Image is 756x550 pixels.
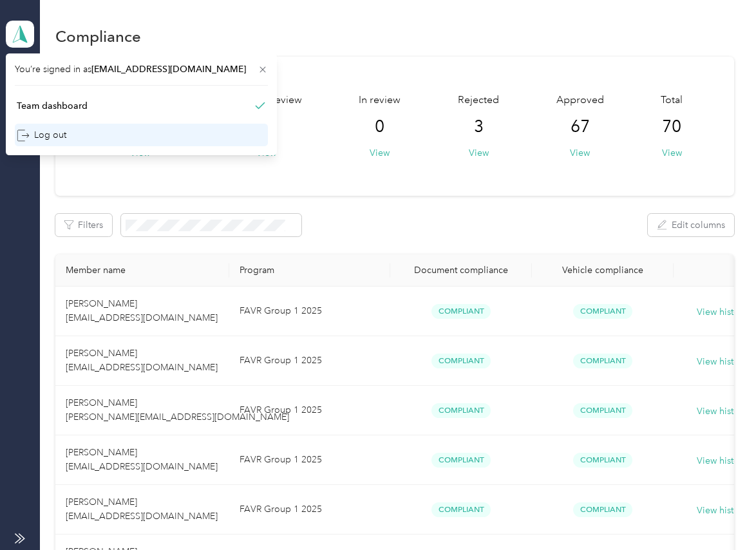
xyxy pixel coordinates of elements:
button: Edit columns [648,214,734,236]
span: [PERSON_NAME] [EMAIL_ADDRESS][DOMAIN_NAME] [66,497,218,522]
td: FAVR Group 1 2025 [229,287,390,336]
button: View [469,146,489,160]
th: Program [229,254,390,287]
span: Compliant [431,403,491,418]
span: Compliant [573,304,632,319]
button: View history [697,404,747,419]
button: View history [697,454,747,468]
span: [PERSON_NAME] [EMAIL_ADDRESS][DOMAIN_NAME] [66,298,218,323]
span: 3 [474,117,484,137]
button: View history [697,305,747,319]
h1: Compliance [55,30,141,43]
div: Log out [17,128,66,142]
span: 67 [571,117,590,137]
span: Compliant [431,354,491,368]
span: You’re signed in as [15,62,268,76]
div: Vehicle compliance [542,265,663,276]
iframe: Everlance-gr Chat Button Frame [684,478,756,550]
button: View history [697,355,747,369]
span: Compliant [573,502,632,517]
span: Compliant [431,502,491,517]
span: Compliant [431,453,491,468]
td: FAVR Group 1 2025 [229,336,390,386]
span: Compliant [573,403,632,418]
button: View [570,146,590,160]
span: [PERSON_NAME] [EMAIL_ADDRESS][DOMAIN_NAME] [66,447,218,472]
div: Document compliance [401,265,522,276]
span: 70 [662,117,681,137]
span: 0 [375,117,384,137]
span: [PERSON_NAME] [EMAIL_ADDRESS][DOMAIN_NAME] [66,348,218,373]
button: View [370,146,390,160]
th: Member name [55,254,229,287]
td: FAVR Group 1 2025 [229,485,390,535]
span: Rejected [458,93,499,108]
button: Filters [55,214,112,236]
span: Compliant [431,304,491,319]
button: View [662,146,682,160]
div: Team dashboard [17,99,88,113]
span: [EMAIL_ADDRESS][DOMAIN_NAME] [91,64,246,75]
td: FAVR Group 1 2025 [229,435,390,485]
span: In review [359,93,401,108]
td: FAVR Group 1 2025 [229,386,390,435]
span: [PERSON_NAME] [PERSON_NAME][EMAIL_ADDRESS][DOMAIN_NAME] [66,397,289,422]
span: Total [661,93,683,108]
span: Approved [556,93,604,108]
span: Compliant [573,453,632,468]
span: Compliant [573,354,632,368]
